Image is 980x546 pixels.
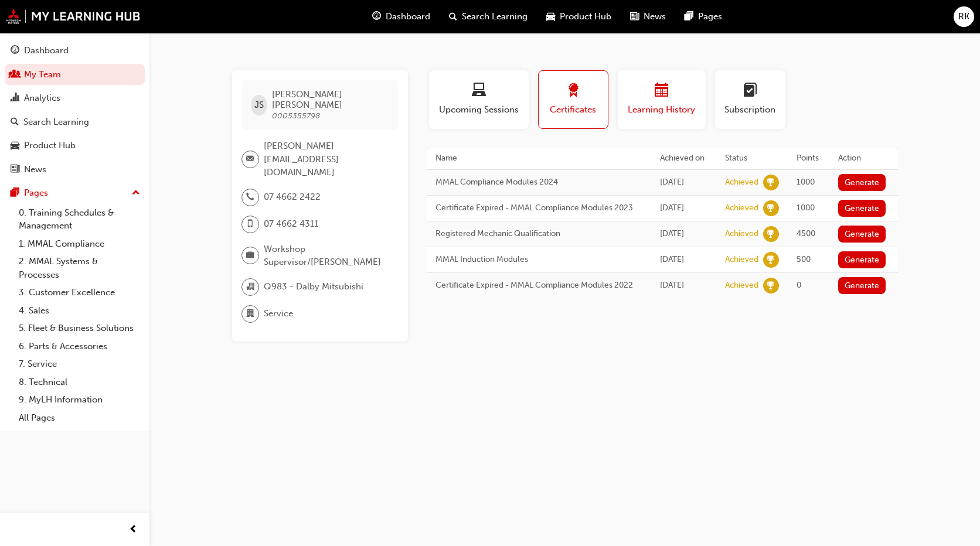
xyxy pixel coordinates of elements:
td: MMAL Induction Modules [427,247,652,272]
a: Search Learning [5,111,145,133]
span: Upcoming Sessions [438,103,520,117]
span: 0 [797,280,801,290]
span: phone-icon [246,190,254,205]
span: chart-icon [11,93,19,104]
td: Certificate Expired - MMAL Compliance Modules 2023 [427,195,652,221]
div: Product Hub [24,139,76,152]
button: Generate [838,226,886,243]
button: RK [954,6,974,27]
span: up-icon [132,186,140,201]
span: people-icon [11,70,19,80]
div: Search Learning [23,115,89,129]
a: 3. Customer Excellence [14,284,145,302]
a: search-iconSearch Learning [440,5,537,29]
td: MMAL Compliance Modules 2024 [427,169,652,195]
span: News [644,10,666,23]
span: Wed Mar 29 2023 12:47:49 GMT+1000 (Australian Eastern Standard Time) [660,280,684,290]
td: Registered Mechanic Qualification [427,221,652,247]
span: news-icon [630,9,639,24]
span: 0005355798 [272,111,320,121]
div: Achieved [725,254,758,265]
span: learningRecordVerb_ACHIEVE-icon [763,252,779,268]
span: learningRecordVerb_ACHIEVE-icon [763,278,779,294]
span: Thu Jul 04 2024 12:06:32 GMT+1000 (Australian Eastern Standard Time) [660,177,684,187]
div: Pages [24,186,48,200]
span: Thu Apr 13 2023 10:01:00 GMT+1000 (Australian Eastern Standard Time) [660,254,684,264]
span: learningRecordVerb_ACHIEVE-icon [763,200,779,216]
span: learningplan-icon [743,83,757,99]
th: Status [716,148,788,169]
span: Mon Jan 01 2024 10:01:00 GMT+1000 (Australian Eastern Standard Time) [660,228,684,238]
button: Generate [838,277,886,294]
span: pages-icon [685,9,693,24]
th: Points [788,148,829,169]
span: Search Learning [462,10,528,23]
a: news-iconNews [621,5,675,29]
span: Service [264,307,293,320]
div: Achieved [725,280,758,291]
button: DashboardMy TeamAnalyticsSearch LearningProduct HubNews [5,37,145,182]
span: 07 4662 2422 [264,190,321,204]
a: 8. Technical [14,373,145,391]
span: department-icon [246,306,254,322]
a: 5. Fleet & Business Solutions [14,319,145,337]
span: laptop-icon [472,83,486,99]
button: Subscription [715,70,785,129]
button: Learning History [618,70,706,129]
div: Achieved [725,177,758,188]
span: 07 4662 4311 [264,217,318,231]
a: car-iconProduct Hub [537,5,621,29]
span: 500 [797,254,811,264]
button: Pages [5,182,145,204]
span: mobile-icon [246,217,254,232]
div: News [24,163,46,176]
span: Thu Feb 08 2024 16:16:01 GMT+1000 (Australian Eastern Standard Time) [660,203,684,213]
a: Dashboard [5,40,145,62]
span: Pages [698,10,722,23]
th: Action [829,148,898,169]
span: learningRecordVerb_ACHIEVE-icon [763,226,779,242]
a: 6. Parts & Accessories [14,337,145,356]
a: News [5,159,145,180]
th: Name [427,148,652,169]
span: search-icon [449,9,457,24]
a: Product Hub [5,135,145,156]
span: Subscription [724,103,777,117]
span: search-icon [11,117,19,128]
span: organisation-icon [246,279,254,295]
a: 4. Sales [14,302,145,320]
a: Analytics [5,87,145,109]
span: Certificates [547,103,599,117]
span: award-icon [566,83,580,99]
a: My Team [5,64,145,86]
div: Dashboard [24,44,69,57]
span: pages-icon [11,188,19,199]
span: Dashboard [386,10,430,23]
button: Generate [838,174,886,191]
span: Product Hub [560,10,611,23]
button: Generate [838,251,886,268]
span: prev-icon [129,523,138,537]
span: email-icon [246,152,254,167]
a: 7. Service [14,355,145,373]
span: guage-icon [11,46,19,56]
div: Achieved [725,203,758,214]
span: JS [254,98,264,112]
span: guage-icon [372,9,381,24]
span: Workshop Supervisor/[PERSON_NAME] [264,243,389,269]
span: Learning History [627,103,697,117]
span: [PERSON_NAME] [PERSON_NAME] [272,89,389,110]
span: learningRecordVerb_ACHIEVE-icon [763,175,779,190]
button: Upcoming Sessions [429,70,529,129]
img: mmal [6,9,141,24]
div: Analytics [24,91,60,105]
span: RK [958,10,969,23]
span: briefcase-icon [246,248,254,263]
button: Certificates [538,70,608,129]
span: car-icon [11,141,19,151]
span: 1000 [797,203,815,213]
button: Generate [838,200,886,217]
a: 2. MMAL Systems & Processes [14,252,145,284]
